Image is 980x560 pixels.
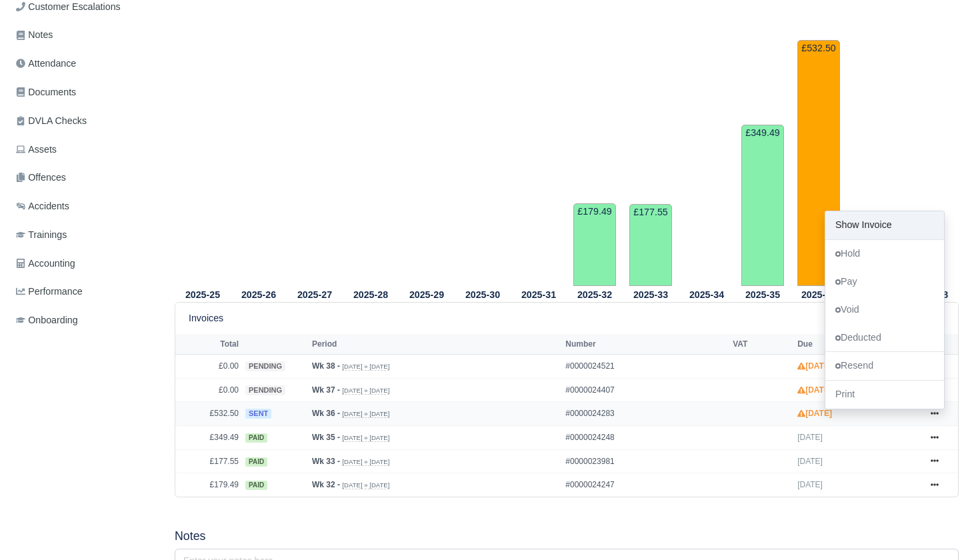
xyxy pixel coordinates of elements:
[16,227,67,243] span: Trainings
[797,385,832,395] strong: [DATE]
[825,268,944,296] a: Pay
[797,457,823,466] span: [DATE]
[741,125,784,286] td: £349.49
[16,85,76,100] span: Documents
[825,381,944,409] a: Print
[231,287,287,303] th: 2025-26
[342,481,389,489] small: [DATE] » [DATE]
[11,251,159,277] a: Accounting
[562,378,729,402] td: #0000024407
[245,385,285,395] span: pending
[245,409,271,419] span: sent
[175,334,242,354] th: Total
[312,385,340,395] strong: Wk 37 -
[312,409,340,418] strong: Wk 36 -
[11,51,159,77] a: Attendance
[309,334,562,354] th: Period
[189,313,223,324] h6: Invoices
[913,496,980,560] iframe: Chat Widget
[175,402,242,426] td: £532.50
[342,363,389,371] small: [DATE] » [DATE]
[175,426,242,450] td: £349.49
[342,410,389,418] small: [DATE] » [DATE]
[729,334,794,354] th: VAT
[735,287,791,303] th: 2025-35
[11,79,159,105] a: Documents
[794,334,918,354] th: Due
[245,361,285,371] span: pending
[175,355,242,379] td: £0.00
[16,27,53,43] span: Notes
[825,296,944,324] a: Void
[562,449,729,473] td: #0000023981
[562,334,729,354] th: Number
[16,142,57,157] span: Assets
[562,402,729,426] td: #0000024283
[245,433,267,443] span: paid
[175,449,242,473] td: £177.55
[342,458,389,466] small: [DATE] » [DATE]
[11,22,159,48] a: Notes
[399,287,455,303] th: 2025-29
[312,433,340,442] strong: Wk 35 -
[312,480,340,489] strong: Wk 32 -
[175,287,231,303] th: 2025-25
[573,203,616,286] td: £179.49
[175,378,242,402] td: £0.00
[11,165,159,191] a: Offences
[175,529,959,543] h5: Notes
[629,204,672,286] td: £177.55
[797,480,823,489] span: [DATE]
[11,137,159,163] a: Assets
[791,287,847,303] th: 2025-36
[175,473,242,497] td: £179.49
[825,353,944,381] a: Resend
[16,199,69,214] span: Accidents
[16,313,78,328] span: Onboarding
[567,287,623,303] th: 2025-32
[16,170,66,185] span: Offences
[312,361,340,371] strong: Wk 38 -
[562,426,729,450] td: #0000024248
[16,113,87,129] span: DVLA Checks
[455,287,511,303] th: 2025-30
[562,355,729,379] td: #0000024521
[11,307,159,333] a: Onboarding
[11,193,159,219] a: Accidents
[245,457,267,467] span: paid
[797,409,832,418] strong: [DATE]
[825,324,944,352] a: Deducted
[16,256,75,271] span: Accounting
[679,287,735,303] th: 2025-34
[245,481,267,490] span: paid
[797,433,823,442] span: [DATE]
[825,240,944,268] a: Hold
[11,222,159,248] a: Trainings
[342,434,389,442] small: [DATE] » [DATE]
[623,287,679,303] th: 2025-33
[16,284,83,299] span: Performance
[287,287,343,303] th: 2025-27
[343,287,399,303] th: 2025-28
[511,287,567,303] th: 2025-31
[797,361,832,371] strong: [DATE]
[312,457,340,466] strong: Wk 33 -
[797,40,840,286] td: £532.50
[342,387,389,395] small: [DATE] » [DATE]
[825,211,944,239] a: Show Invoice
[562,473,729,497] td: #0000024247
[11,279,159,305] a: Performance
[11,108,159,134] a: DVLA Checks
[16,56,76,71] span: Attendance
